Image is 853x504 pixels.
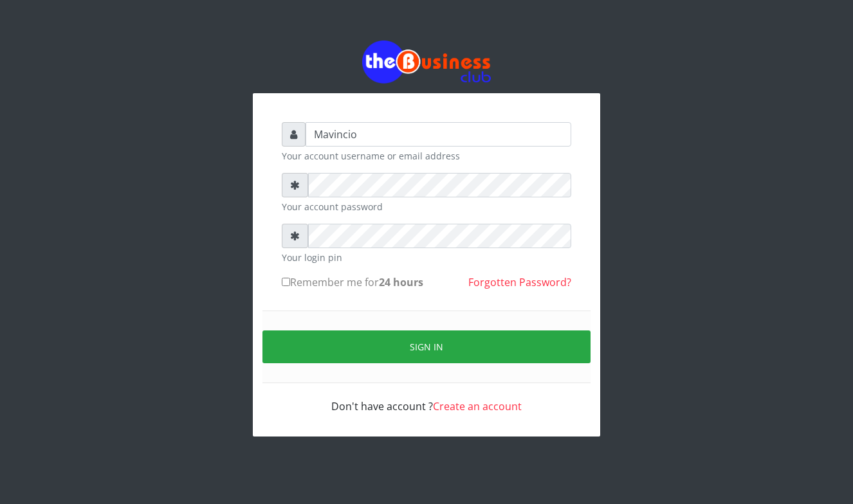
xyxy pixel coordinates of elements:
[282,278,290,286] input: Remember me for24 hours
[262,330,591,363] button: Sign in
[282,383,571,414] div: Don't have account ?
[306,122,571,147] input: Username or email address
[468,275,571,289] a: Forgotten Password?
[282,200,571,213] small: Your account password
[379,275,423,289] b: 24 hours
[282,251,571,264] small: Your login pin
[282,274,423,290] label: Remember me for
[433,399,522,413] a: Create an account
[282,149,571,163] small: Your account username or email address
